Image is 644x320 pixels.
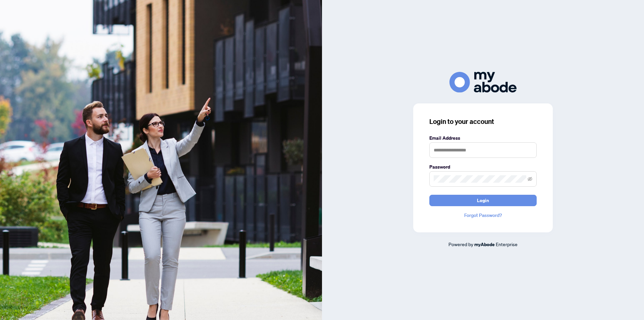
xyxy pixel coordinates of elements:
span: Enterprise [496,241,518,247]
label: Email Address [429,134,537,142]
span: eye-invisible [528,177,532,181]
label: Password [429,163,537,171]
h3: Login to your account [429,117,537,126]
span: Powered by [448,241,473,247]
a: Forgot Password? [429,212,537,219]
button: Login [429,195,537,206]
img: ma-logo [449,72,517,92]
span: Login [477,195,489,206]
a: myAbode [474,241,495,248]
